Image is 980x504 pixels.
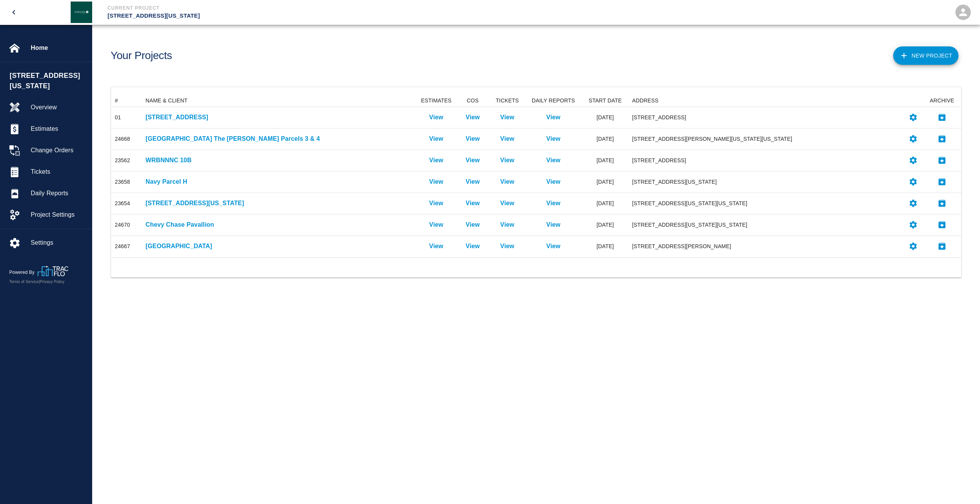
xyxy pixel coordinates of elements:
[500,113,515,122] p: View
[582,150,628,171] div: [DATE]
[906,153,921,168] button: Settings
[31,238,86,247] span: Settings
[429,134,444,143] a: View
[582,236,628,257] div: [DATE]
[582,193,628,214] div: [DATE]
[31,43,86,53] span: Home
[632,135,900,143] div: [STREET_ADDRESS][PERSON_NAME][US_STATE][US_STATE]
[628,94,904,107] div: ADDRESS
[930,94,954,107] div: ARCHIVE
[146,156,413,165] p: WRBNNNC 10B
[146,134,413,143] a: [GEOGRAPHIC_DATA] The [PERSON_NAME] Parcels 3 & 4
[500,220,515,229] a: View
[146,113,413,122] p: [STREET_ADDRESS]
[115,114,121,121] div: 01
[582,128,628,150] div: [DATE]
[466,177,480,186] a: View
[115,135,130,143] div: 24668
[466,113,480,122] p: View
[632,221,900,229] div: [STREET_ADDRESS][US_STATE][US_STATE]
[108,12,531,20] p: [STREET_ADDRESS][US_STATE]
[500,156,515,165] p: View
[466,199,480,208] p: View
[38,266,68,276] img: TracFlo
[421,94,452,107] div: ESTIMATES
[467,94,479,107] div: COS
[31,167,86,176] span: Tickets
[9,280,39,284] a: Terms of Service
[500,242,515,251] a: View
[10,71,88,91] span: [STREET_ADDRESS][US_STATE]
[942,467,980,504] iframe: Chat Widget
[146,220,413,229] a: Chevy Chase Pavallion
[496,94,519,107] div: TICKETS
[429,199,444,208] a: View
[146,94,187,107] div: NAME & CLIENT
[31,124,86,133] span: Estimates
[9,269,38,276] p: Powered By
[546,242,561,251] a: View
[71,2,92,23] img: Janeiro Inc
[429,242,444,251] a: View
[39,280,40,284] span: |
[146,177,413,186] a: Navy Parcel H
[455,94,490,107] div: COS
[500,177,515,186] a: View
[906,174,921,189] button: Settings
[466,134,480,143] a: View
[546,113,561,122] a: View
[108,5,531,12] p: Current Project
[906,217,921,232] button: Settings
[466,220,480,229] a: View
[500,199,515,208] p: View
[146,199,413,208] a: [STREET_ADDRESS][US_STATE]
[111,94,142,107] div: #
[500,134,515,143] a: View
[429,220,444,229] a: View
[466,242,480,251] a: View
[632,94,659,107] div: ADDRESS
[31,103,86,112] span: Overview
[115,94,118,107] div: #
[532,94,575,107] div: DAILY REPORTS
[893,46,958,65] button: New Project
[906,196,921,211] button: Settings
[546,177,561,186] a: View
[632,242,900,250] div: [STREET_ADDRESS][PERSON_NAME]
[429,177,444,186] p: View
[525,94,582,107] div: DAILY REPORTS
[546,199,561,208] p: View
[906,131,921,147] button: Settings
[546,156,561,165] a: View
[582,107,628,128] div: [DATE]
[546,134,561,143] a: View
[142,94,417,107] div: NAME & CLIENT
[40,280,65,284] a: Privacy Policy
[632,199,900,207] div: [STREET_ADDRESS][US_STATE][US_STATE]
[146,242,413,251] a: [GEOGRAPHIC_DATA]
[546,220,561,229] a: View
[490,94,525,107] div: TICKETS
[429,113,444,122] a: View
